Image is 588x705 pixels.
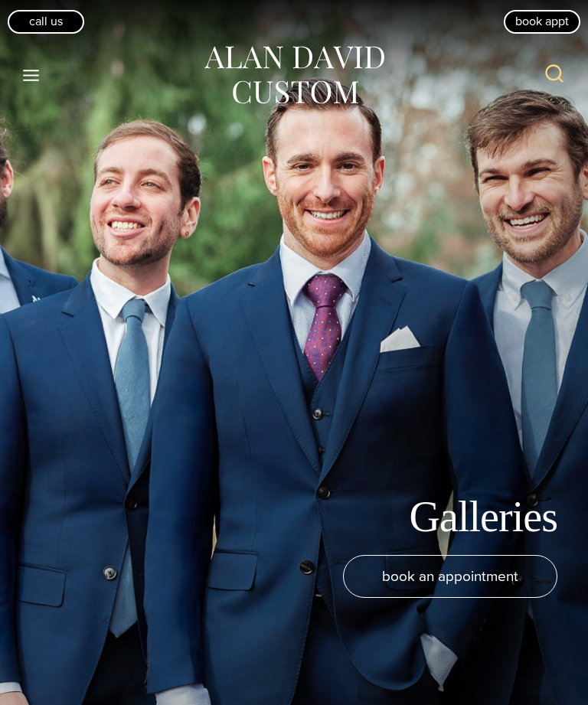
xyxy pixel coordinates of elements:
[410,491,558,543] h1: Galleries
[15,61,47,89] button: Open menu
[382,565,518,587] span: book an appointment
[202,41,386,109] img: Alan David Custom
[536,57,573,93] button: View Search Form
[343,555,557,598] a: book an appointment
[504,10,580,33] a: book appt
[8,10,84,33] a: Call Us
